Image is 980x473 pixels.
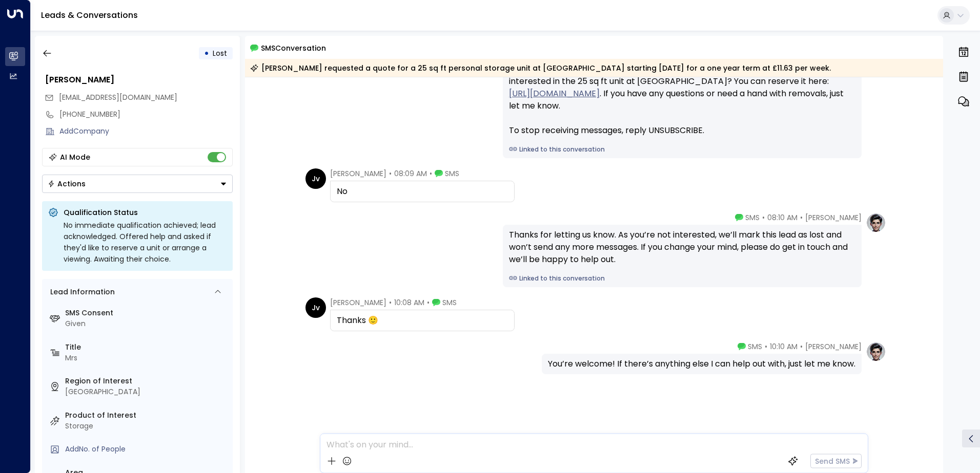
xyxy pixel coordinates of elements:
div: Button group with a nested menu [42,175,233,193]
div: No immediate qualification achieved; lead acknowledged. Offered help and asked if they'd like to ... [64,220,227,265]
p: Qualification Status [64,207,227,218]
div: Jv [305,168,326,189]
span: [PERSON_NAME] [805,341,862,352]
div: [PHONE_NUMBER] [59,109,233,120]
div: No [337,185,508,198]
span: SMS Conversation [261,42,326,54]
span: [PERSON_NAME] [330,168,386,179]
div: [PERSON_NAME] [45,74,233,86]
span: • [389,297,392,308]
div: Actions [48,179,86,188]
span: 08:10 AM [767,212,798,223]
label: Region of Interest [65,376,229,386]
img: profile-logo.png [866,341,886,362]
div: [PERSON_NAME] requested a quote for a 25 sq ft personal storage unit at [GEOGRAPHIC_DATA] startin... [250,63,831,73]
a: Linked to this conversation [509,274,855,283]
div: AddNo. of People [65,444,229,455]
span: SMS [442,297,457,308]
div: Thanks 🙂 [337,314,508,327]
span: 10:08 AM [394,297,424,308]
div: Thanks for letting us know. As you’re not interested, we’ll mark this lead as lost and won’t send... [509,229,855,266]
button: Actions [42,175,233,193]
span: • [800,212,803,223]
span: • [430,168,432,179]
a: Leads & Conversations [41,9,138,21]
span: 08:09 AM [394,168,427,179]
span: SMS [745,212,760,223]
div: AI Mode [60,152,90,162]
div: Jv [305,297,326,318]
span: • [765,341,767,352]
span: • [800,341,803,352]
div: Given [65,318,229,329]
span: • [389,168,392,179]
img: profile-logo.png [866,212,886,233]
div: Mrs [65,353,229,363]
a: Linked to this conversation [509,145,855,154]
span: SMS [748,341,762,352]
span: vanessavr2014@gmail.com [59,92,177,103]
div: Lead Information [47,287,115,297]
label: SMS Consent [65,308,229,318]
label: Product of Interest [65,410,229,421]
span: Lost [213,48,227,58]
div: You’re welcome! If there’s anything else I can help out with, just let me know. [548,358,855,370]
span: [EMAIL_ADDRESS][DOMAIN_NAME] [59,92,177,102]
div: Hi [PERSON_NAME], just checking in from [GEOGRAPHIC_DATA]. Are you still interested in the 25 sq ... [509,63,855,137]
div: Storage [65,421,229,432]
span: SMS [445,168,459,179]
span: [PERSON_NAME] [805,212,862,223]
span: 10:10 AM [770,341,798,352]
div: AddCompany [59,126,233,137]
a: [URL][DOMAIN_NAME] [509,88,600,100]
span: • [762,212,765,223]
span: [PERSON_NAME] [330,297,386,308]
div: [GEOGRAPHIC_DATA] [65,386,229,397]
span: • [427,297,430,308]
label: Title [65,342,229,353]
div: • [204,44,209,62]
